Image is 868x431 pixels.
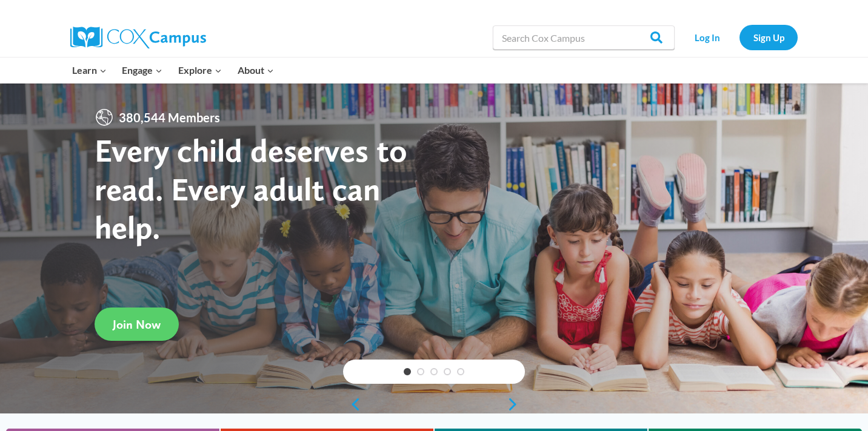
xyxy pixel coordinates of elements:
a: Sign Up [739,25,798,50]
span: Learn [72,62,107,78]
a: 3 [430,368,438,375]
input: Search Cox Campus [493,25,675,50]
a: 1 [404,368,411,375]
a: next [507,397,525,412]
a: Join Now [95,308,179,341]
img: Cox Campus [70,27,206,48]
div: content slider buttons [343,392,525,416]
span: 380,544 Members [114,108,225,127]
a: 2 [417,368,424,375]
span: Explore [178,62,222,78]
nav: Secondary Navigation [681,25,798,50]
span: Engage [122,62,162,78]
a: 4 [444,368,451,375]
a: Log In [681,25,733,50]
span: About [238,62,274,78]
a: 5 [457,368,464,375]
strong: Every child deserves to read. Every adult can help. [95,131,407,246]
a: previous [343,397,361,412]
nav: Primary Navigation [64,58,281,83]
span: Join Now [113,317,161,332]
